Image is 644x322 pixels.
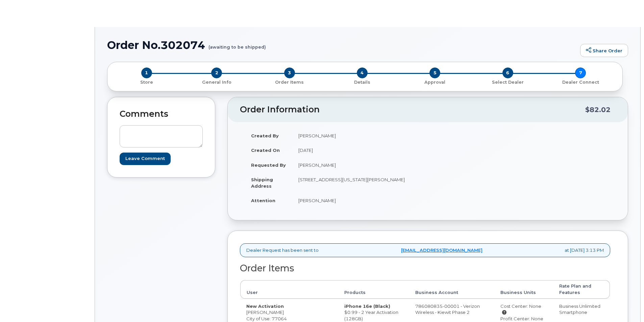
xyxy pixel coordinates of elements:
span: 3 [284,68,295,78]
div: $82.02 [585,103,611,116]
a: 3 Order Items [253,78,326,85]
td: [PERSON_NAME] [292,158,423,172]
strong: Created By [251,133,279,138]
a: 4 Details [326,78,398,85]
a: [EMAIL_ADDRESS][DOMAIN_NAME] [401,247,482,253]
strong: New Activation [246,303,284,309]
a: Share Order [580,44,628,57]
h1: Order No.302074 [107,39,577,51]
a: 2 General Info [180,78,253,85]
strong: Shipping Address [251,177,273,189]
span: 4 [357,68,368,78]
td: [STREET_ADDRESS][US_STATE][PERSON_NAME] [292,172,423,193]
p: Order Items [256,79,323,85]
h2: Comments [120,109,203,119]
p: Store [116,79,177,85]
strong: iPhone 16e (Black) [344,303,390,309]
th: Rate Plan and Features [553,280,610,299]
p: Select Dealer [474,79,541,85]
th: Products [338,280,409,299]
th: User [240,280,338,299]
input: Leave Comment [120,153,171,165]
p: Details [328,79,396,85]
td: [DATE] [292,143,423,158]
a: 6 Select Dealer [471,78,544,85]
a: 5 Approval [399,78,471,85]
strong: Created On [251,147,280,153]
div: Cost Center: None [500,303,547,316]
span: 5 [429,68,440,78]
th: Business Account [409,280,494,299]
small: (awaiting to be shipped) [208,39,266,50]
td: [PERSON_NAME] [292,128,423,143]
h2: Order Information [240,105,585,114]
td: [PERSON_NAME] [292,193,423,208]
a: 1 Store [113,78,180,85]
strong: Attention [251,198,275,203]
span: 6 [502,68,513,78]
h2: Order Items [240,263,610,273]
th: Business Units [494,280,553,299]
span: 1 [141,68,152,78]
span: 2 [211,68,222,78]
strong: Requested By [251,162,286,168]
p: Approval [401,79,469,85]
p: General Info [183,79,250,85]
div: Dealer Request has been sent to at [DATE] 3:13 PM [240,243,610,257]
